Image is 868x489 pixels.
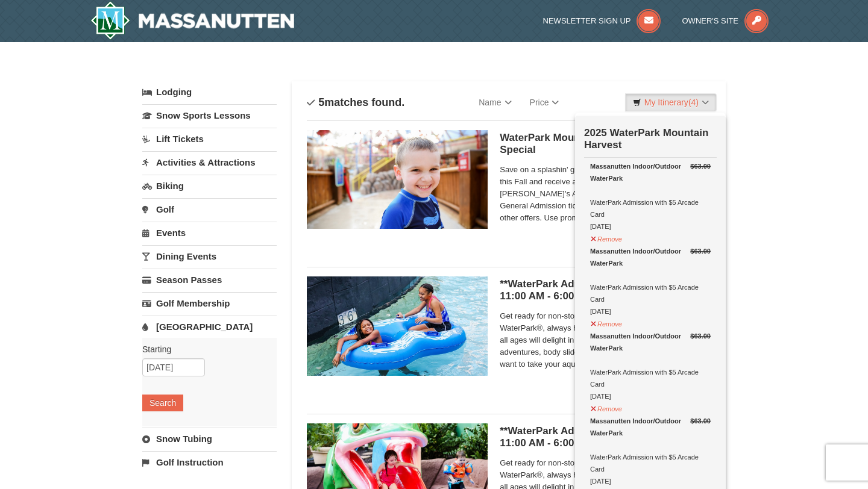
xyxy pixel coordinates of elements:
[307,96,404,108] h4: matches found.
[690,163,711,170] del: $63.00
[625,93,717,111] a: My Itinerary(4)
[682,16,739,25] span: Owner's Site
[142,104,277,126] a: Snow Sports Lessons
[500,278,711,302] h5: **WaterPark Admission - Over 42” Tall | 11:00 AM - 6:00 PM
[690,417,711,425] del: $63.00
[307,130,488,229] img: 6619917-1412-d332ca3f.jpg
[543,16,661,25] a: Newsletter Sign Up
[142,222,277,244] a: Events
[543,16,631,25] span: Newsletter Sign Up
[142,269,277,291] a: Season Passes
[590,400,623,415] button: Remove
[318,96,324,108] span: 5
[142,343,268,355] label: Starting
[590,315,623,330] button: Remove
[590,245,711,269] div: Massanutten Indoor/Outdoor WaterPark
[470,90,520,114] a: Name
[590,245,711,317] div: WaterPark Admission with $5 Arcade Card [DATE]
[682,16,769,25] a: Owner's Site
[590,160,711,184] div: Massanutten Indoor/Outdoor WaterPark
[142,175,277,197] a: Biking
[590,160,711,232] div: WaterPark Admission with $5 Arcade Card [DATE]
[690,332,711,340] del: $63.00
[500,132,711,156] h5: WaterPark Mountain Harvest [DATE] Special
[142,316,277,338] a: [GEOGRAPHIC_DATA]
[142,394,183,411] button: Search
[90,1,294,40] a: Massanutten Resort
[500,310,711,370] span: Get ready for non-stop thrills at the Massanutten WaterPark®, always heated to 84° Fahrenheit. Ch...
[590,415,711,487] div: WaterPark Admission with $5 Arcade Card [DATE]
[90,1,294,40] img: Massanutten Resort Logo
[590,230,623,245] button: Remove
[590,330,711,402] div: WaterPark Admission with $5 Arcade Card [DATE]
[690,248,711,255] del: $63.00
[500,164,711,224] span: Save on a splashin' good time at Massanutten WaterPark this Fall and receive a free $5 Arcade Car...
[584,127,708,151] strong: 2025 WaterPark Mountain Harvest
[142,292,277,314] a: Golf Membership
[500,425,711,449] h5: **WaterPark Admission - Under 42” Tall | 11:00 AM - 6:00 PM
[590,415,711,439] div: Massanutten Indoor/Outdoor WaterPark
[142,245,277,267] a: Dining Events
[688,98,699,107] span: (4)
[142,128,277,150] a: Lift Tickets
[590,330,711,354] div: Massanutten Indoor/Outdoor WaterPark
[142,198,277,220] a: Golf
[142,428,277,450] a: Snow Tubing
[521,90,568,114] a: Price
[307,276,488,375] img: 6619917-726-5d57f225.jpg
[142,451,277,473] a: Golf Instruction
[142,81,277,103] a: Lodging
[142,151,277,173] a: Activities & Attractions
